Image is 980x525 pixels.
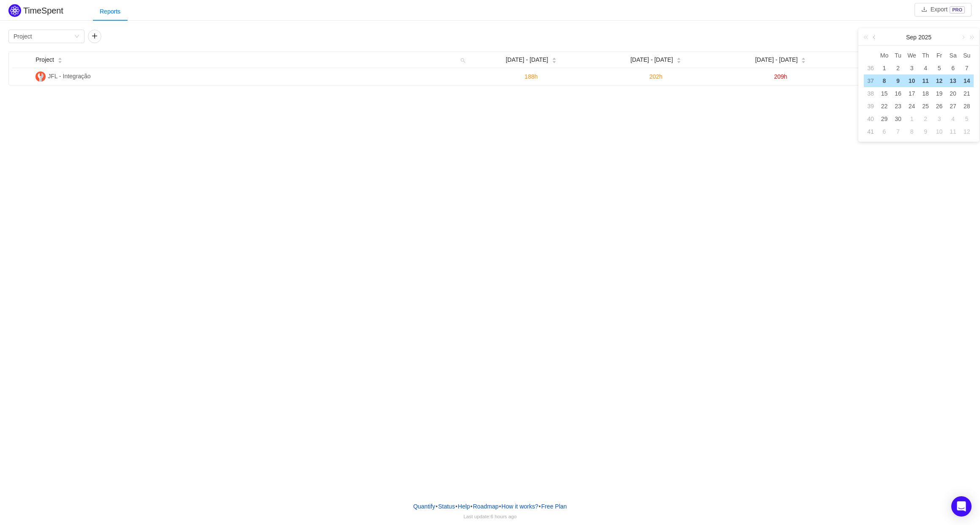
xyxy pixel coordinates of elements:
td: 37 [864,74,877,87]
div: 18 [920,88,931,99]
h2: TimeSpent [23,6,63,15]
th: Wed [905,49,919,62]
td: October 9, 2025 [919,125,933,138]
th: Sun [960,49,974,62]
div: 12 [934,76,945,86]
div: 28 [962,101,972,111]
td: September 18, 2025 [919,87,933,100]
td: October 5, 2025 [960,113,974,125]
div: 5 [934,63,945,73]
span: • [455,503,457,510]
a: Last year (Control + left) [862,29,873,46]
div: 1 [879,63,889,73]
td: September 23, 2025 [891,100,905,113]
span: 209h [774,73,787,80]
div: 16 [893,88,903,99]
a: Sep [905,29,917,46]
td: September 12, 2025 [932,74,946,87]
td: September 28, 2025 [960,100,974,113]
span: • [471,503,473,510]
td: October 3, 2025 [932,113,946,125]
i: icon: caret-down [677,60,681,62]
div: 19 [934,88,945,99]
i: icon: caret-down [57,60,62,62]
td: September 15, 2025 [877,87,891,100]
div: 7 [893,126,903,137]
td: October 8, 2025 [905,125,919,138]
div: 8 [907,126,917,137]
div: 14 [962,76,972,86]
span: • [436,503,438,510]
button: icon: plus [88,30,101,43]
div: 1 [907,114,917,124]
th: Sat [946,49,960,62]
div: Sort [57,56,63,62]
td: 41 [864,125,877,138]
div: 9 [920,126,931,137]
a: 2025 [917,29,932,46]
td: September 29, 2025 [877,113,891,125]
a: Next month (PageDown) [959,29,966,46]
div: 12 [962,126,972,137]
div: 26 [934,101,945,111]
a: Quantify [413,500,436,513]
div: 5 [962,114,972,124]
td: October 10, 2025 [932,125,946,138]
td: September 2, 2025 [891,62,905,74]
span: JFL - Integração [48,73,90,80]
td: September 30, 2025 [891,113,905,125]
span: Project [35,55,54,64]
td: September 19, 2025 [932,87,946,100]
td: September 24, 2025 [905,100,919,113]
td: September 3, 2025 [905,62,919,74]
div: 3 [907,63,917,73]
span: We [905,52,919,59]
img: Quantify logo [8,4,21,17]
td: September 22, 2025 [877,100,891,113]
span: Su [960,52,974,59]
td: October 7, 2025 [891,125,905,138]
img: J- [35,71,46,82]
td: September 26, 2025 [932,100,946,113]
div: 11 [920,76,931,86]
span: Mo [877,52,891,59]
div: Open Intercom Messenger [951,496,972,517]
div: 8 [879,76,889,86]
td: September 11, 2025 [919,74,933,87]
i: icon: caret-down [552,60,556,62]
i: icon: search [457,52,469,68]
span: Last update: [463,514,517,519]
span: [DATE] - [DATE] [630,55,673,64]
td: October 12, 2025 [960,125,974,138]
td: September 4, 2025 [919,62,933,74]
i: icon: down [74,34,79,40]
div: 21 [962,88,972,99]
i: icon: caret-up [677,57,681,59]
div: 4 [920,63,931,73]
span: Th [919,52,933,59]
td: September 13, 2025 [946,74,960,87]
td: September 25, 2025 [919,100,933,113]
div: 7 [962,63,972,73]
td: September 10, 2025 [905,74,919,87]
div: 6 [948,63,958,73]
span: • [539,503,541,510]
span: Sa [946,52,960,59]
td: September 7, 2025 [960,62,974,74]
span: [DATE] - [DATE] [506,55,548,64]
td: October 11, 2025 [946,125,960,138]
div: Sort [801,56,806,62]
td: September 27, 2025 [946,100,960,113]
div: 30 [893,114,903,124]
span: [DATE] - [DATE] [755,55,798,64]
span: • [499,503,501,510]
span: 202h [649,73,662,80]
span: 188h [525,73,538,80]
td: October 6, 2025 [877,125,891,138]
a: Status [438,500,455,513]
th: Thu [919,49,933,62]
td: September 5, 2025 [932,62,946,74]
td: 40 [864,113,877,125]
div: 6 [879,126,889,137]
div: 2 [893,63,903,73]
